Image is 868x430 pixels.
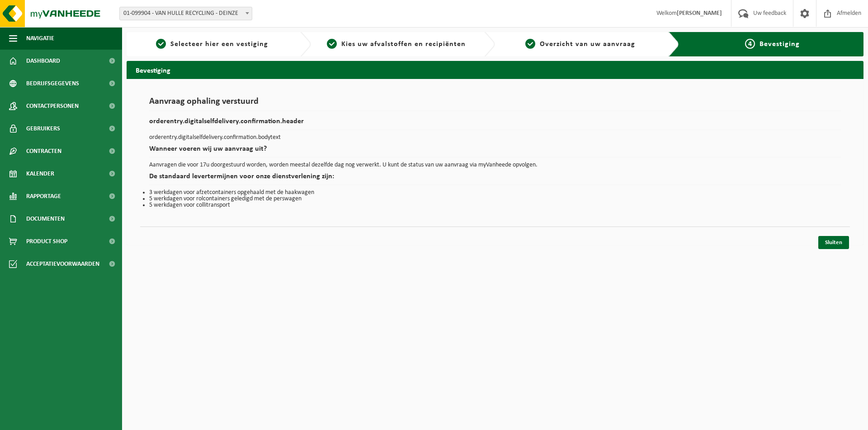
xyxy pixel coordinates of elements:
[500,39,661,50] a: 3Overzicht van uw aanvraag
[149,145,841,157] h2: Wanneer voeren wij uw aanvraag uit?
[26,95,79,117] span: Contactpersonen
[149,190,841,196] li: 3 werkdagen voor afzetcontainers opgehaald met de haakwagen
[149,162,841,168] p: Aanvragen die voor 17u doorgestuurd worden, worden meestal dezelfde dag nog verwerkt. U kunt de s...
[149,196,841,202] li: 5 werkdagen voor rolcontainers geledigd met de perswagen
[26,50,60,72] span: Dashboard
[149,134,841,141] p: orderentry.digitalselfdelivery.confirmation.bodytext
[759,41,800,48] span: Bevestiging
[156,39,166,49] span: 1
[677,10,722,17] strong: [PERSON_NAME]
[120,7,252,20] span: 01-099904 - VAN HULLE RECYCLING - DEINZE
[341,41,466,48] span: Kies uw afvalstoffen en recipiënten
[26,27,54,50] span: Navigatie
[316,39,477,50] a: 2Kies uw afvalstoffen en recipiënten
[149,173,841,185] h2: De standaard levertermijnen voor onze dienstverlening zijn:
[127,61,863,79] h2: Bevestiging
[525,39,535,49] span: 3
[327,39,337,49] span: 2
[119,7,252,20] span: 01-099904 - VAN HULLE RECYCLING - DEINZE
[26,253,99,275] span: Acceptatievoorwaarden
[818,236,849,249] a: Sluiten
[131,39,293,50] a: 1Selecteer hier een vestiging
[26,162,54,185] span: Kalender
[170,41,268,48] span: Selecteer hier een vestiging
[745,39,755,49] span: 4
[149,97,841,111] h1: Aanvraag ophaling verstuurd
[26,185,61,208] span: Rapportage
[26,208,65,230] span: Documenten
[26,230,67,253] span: Product Shop
[149,202,841,208] li: 5 werkdagen voor collitransport
[26,140,61,162] span: Contracten
[26,72,79,95] span: Bedrijfsgegevens
[26,117,60,140] span: Gebruikers
[149,118,841,130] h2: orderentry.digitalselfdelivery.confirmation.header
[540,41,635,48] span: Overzicht van uw aanvraag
